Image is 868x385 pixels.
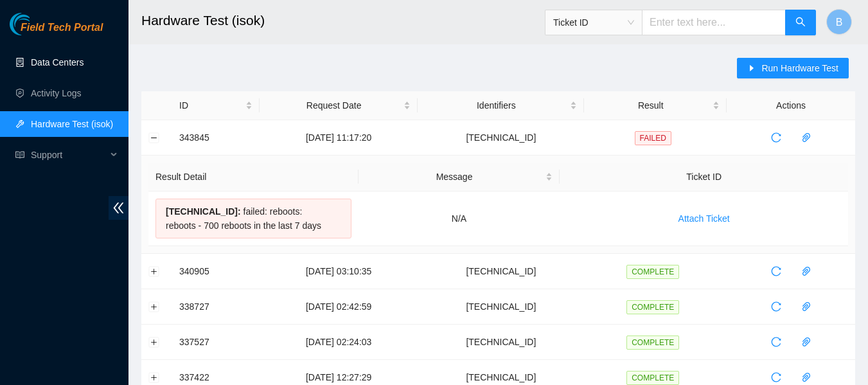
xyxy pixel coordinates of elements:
button: Attach Ticket [668,208,740,229]
span: paper-clip [797,372,816,382]
span: caret-right [747,64,756,74]
span: reload [766,301,786,312]
span: COMPLETE [626,265,679,279]
span: reload [766,132,786,143]
button: Expand row [149,301,159,312]
th: Result Detail [148,163,359,192]
button: paper-clip [796,261,817,282]
span: paper-clip [797,132,816,143]
button: Expand row [149,372,159,382]
span: B [836,14,843,30]
button: reload [766,296,786,317]
span: Support [31,142,107,168]
span: Run Hardware Test [761,61,838,75]
span: FAILED [635,131,671,145]
span: Field Tech Portal [21,22,103,34]
button: reload [766,332,786,352]
td: [TECHNICAL_ID] [418,289,584,325]
a: Akamai TechnologiesField Tech Portal [10,23,103,40]
span: [TECHNICAL_ID] : [166,206,241,217]
span: reload [766,266,786,276]
td: [DATE] 11:17:20 [260,120,418,156]
td: 340905 [172,254,260,289]
button: B [826,9,852,35]
td: [TECHNICAL_ID] [418,254,584,289]
span: COMPLETE [626,336,679,350]
button: reload [766,127,786,148]
span: reload [766,337,786,347]
td: N/A [359,192,560,246]
div: failed: reboots: reboots - 700 reboots in the last 7 days [155,199,351,238]
span: Ticket ID [553,13,634,32]
td: [DATE] 02:42:59 [260,289,418,325]
a: Data Centers [31,57,84,67]
input: Enter text here... [642,10,786,35]
td: [TECHNICAL_ID] [418,120,584,156]
button: Collapse row [149,132,159,143]
td: 343845 [172,120,260,156]
button: paper-clip [796,296,817,317]
button: search [785,10,816,35]
button: paper-clip [796,127,817,148]
span: read [15,150,24,159]
a: Hardware Test (isok) [31,119,113,129]
button: paper-clip [796,332,817,352]
span: Attach Ticket [678,211,730,226]
td: [DATE] 02:24:03 [260,325,418,360]
span: COMPLETE [626,371,679,385]
span: paper-clip [797,337,816,347]
th: Ticket ID [560,163,848,192]
span: search [795,17,806,29]
th: Actions [727,91,855,120]
button: reload [766,261,786,282]
a: Activity Logs [31,88,82,98]
span: paper-clip [797,266,816,276]
img: Akamai Technologies [10,13,65,35]
button: Expand row [149,337,159,347]
td: [DATE] 03:10:35 [260,254,418,289]
span: reload [766,372,786,382]
button: Expand row [149,266,159,276]
button: caret-rightRun Hardware Test [737,58,849,78]
td: 338727 [172,289,260,325]
td: [TECHNICAL_ID] [418,325,584,360]
span: paper-clip [797,301,816,312]
span: double-left [109,196,128,220]
span: COMPLETE [626,300,679,314]
td: 337527 [172,325,260,360]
